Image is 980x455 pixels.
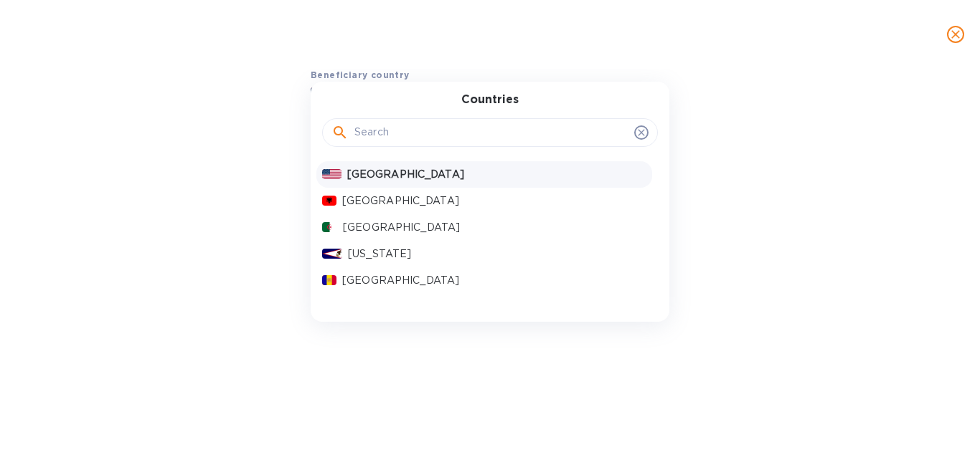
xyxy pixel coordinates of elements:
button: close [938,17,973,52]
img: US [322,169,341,179]
p: [US_STATE] [348,246,646,262]
b: Beneficiary country [311,70,410,80]
img: AD [322,275,336,285]
p: [GEOGRAPHIC_DATA] [342,193,646,209]
img: US [311,87,330,97]
img: AS [322,249,342,259]
img: AL [322,196,336,206]
h3: Countries [461,93,519,107]
img: DZ [322,222,337,232]
p: [GEOGRAPHIC_DATA] [343,220,646,235]
p: [GEOGRAPHIC_DATA] [347,167,646,182]
p: [GEOGRAPHIC_DATA] [342,273,646,288]
input: Search [354,122,628,143]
